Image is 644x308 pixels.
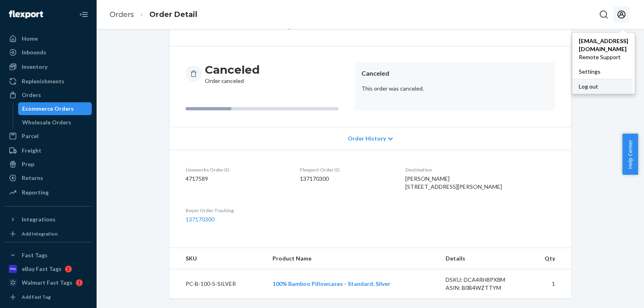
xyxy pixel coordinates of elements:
[572,34,635,64] a: [EMAIL_ADDRESS][DOMAIN_NAME]Remote Support
[22,174,43,182] div: Returns
[169,248,266,269] th: SKU
[361,69,549,78] header: Canceled
[22,251,47,259] div: Fast Tags
[5,172,92,184] a: Returns
[22,105,74,113] div: Ecommerce Orders
[572,79,633,94] button: Log out
[446,284,521,292] div: ASIN: B0B4WZTTYM
[22,147,41,155] div: Freight
[300,166,393,173] dt: Flexport Order ID
[18,102,92,115] a: Ecommerce Orders
[205,62,260,77] h3: Canceled
[186,166,287,173] dt: Linnworks Order ID
[22,160,34,168] div: Prep
[572,64,635,79] a: Settings
[103,3,204,27] ol: breadcrumbs
[579,53,628,61] span: Remote Support
[579,37,628,53] span: [EMAIL_ADDRESS][DOMAIN_NAME]
[5,276,92,289] a: Walmart Fast Tags
[76,6,92,23] button: Close Navigation
[527,248,571,269] th: Qty
[186,207,287,214] dt: Buyer Order Tracking
[5,263,92,275] a: eBay Fast Tags
[5,158,92,171] a: Prep
[169,269,266,299] td: PC-B-100-S-SILVER
[22,77,64,85] div: Replenishments
[5,144,92,157] a: Freight
[22,230,58,237] div: Add Integration
[109,10,134,19] a: Orders
[205,62,260,85] div: Order canceled
[5,292,92,302] a: Add Fast Tag
[527,269,571,299] td: 1
[22,35,38,43] div: Home
[186,175,287,183] dd: 4717589
[22,91,41,99] div: Orders
[186,216,215,223] a: 137170300
[361,85,549,93] p: This order was canceled.
[18,116,92,129] a: Wholesale Orders
[5,89,92,101] a: Orders
[22,48,46,56] div: Inbounds
[405,175,502,190] span: [PERSON_NAME] [STREET_ADDRESS][PERSON_NAME]
[22,279,72,287] div: Walmart Fast Tags
[613,6,630,23] button: Open account menu
[149,10,197,19] a: Order Detail
[5,229,92,239] a: Add Integration
[22,118,71,126] div: Wholesale Orders
[22,294,51,300] div: Add Fast Tag
[5,186,92,199] a: Reporting
[439,248,528,269] th: Details
[5,60,92,73] a: Inventory
[272,280,390,287] a: 100% Bamboo Pillowcases - Standard, Silver
[22,132,39,140] div: Parcel
[5,46,92,59] a: Inbounds
[446,276,521,284] div: DSKU: DCA4RH8PX8M
[9,10,43,19] img: Flexport logo
[266,248,439,269] th: Product Name
[5,130,92,143] a: Parcel
[622,134,638,175] button: Help Center
[405,166,555,173] dt: Destination
[22,265,62,273] div: eBay Fast Tags
[348,134,386,143] span: Order History
[22,63,47,71] div: Inventory
[5,32,92,45] a: Home
[596,6,612,23] button: Open Search Box
[22,215,56,223] div: Integrations
[300,175,393,183] dd: 137170300
[22,188,49,196] div: Reporting
[5,249,92,262] button: Fast Tags
[5,75,92,88] a: Replenishments
[5,213,92,226] button: Integrations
